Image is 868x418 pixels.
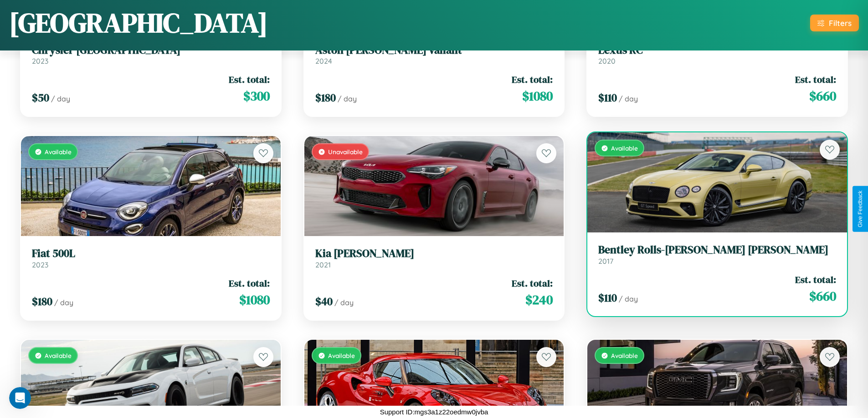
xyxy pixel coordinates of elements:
[45,148,72,156] span: Available
[229,73,270,86] span: Est. total:
[522,87,553,105] span: $ 1080
[32,56,48,65] span: 2023
[512,277,553,290] span: Est. total:
[315,260,331,269] span: 2021
[32,44,270,57] h3: Chrysler [GEOGRAPHIC_DATA]
[380,406,488,418] p: Support ID: mgs3a1z22oedmw0jvba
[857,191,863,227] div: Give Feedback
[315,247,553,269] a: Kia [PERSON_NAME]2021
[32,44,270,66] a: Chrysler [GEOGRAPHIC_DATA]2023
[45,352,72,359] span: Available
[795,273,836,286] span: Est. total:
[32,90,49,105] span: $ 50
[32,294,52,309] span: $ 180
[328,352,355,359] span: Available
[315,56,332,65] span: 2024
[598,243,836,266] a: Bentley Rolls-[PERSON_NAME] [PERSON_NAME]2017
[32,247,270,269] a: Fiat 500L2023
[54,298,73,307] span: / day
[598,257,613,266] span: 2017
[809,87,836,105] span: $ 660
[32,247,270,260] h3: Fiat 500L
[598,56,616,65] span: 2020
[611,144,638,152] span: Available
[598,44,836,66] a: Lexus RC2020
[619,94,638,103] span: / day
[328,148,363,156] span: Unavailable
[243,87,270,105] span: $ 300
[32,260,48,269] span: 2023
[315,44,553,66] a: Aston [PERSON_NAME] Valiant2024
[51,94,70,103] span: / day
[512,73,553,86] span: Est. total:
[229,277,270,290] span: Est. total:
[338,94,357,103] span: / day
[795,73,836,86] span: Est. total:
[810,15,859,31] button: Filters
[598,290,617,305] span: $ 110
[9,4,268,41] h1: [GEOGRAPHIC_DATA]
[598,243,836,257] h3: Bentley Rolls-[PERSON_NAME] [PERSON_NAME]
[9,387,31,409] iframe: Intercom live chat
[809,287,836,305] span: $ 660
[619,294,638,303] span: / day
[598,90,617,105] span: $ 110
[334,298,354,307] span: / day
[829,18,852,28] div: Filters
[315,247,553,260] h3: Kia [PERSON_NAME]
[611,352,638,359] span: Available
[239,291,270,309] span: $ 1080
[315,44,553,57] h3: Aston [PERSON_NAME] Valiant
[315,90,336,105] span: $ 180
[315,294,333,309] span: $ 40
[525,291,553,309] span: $ 240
